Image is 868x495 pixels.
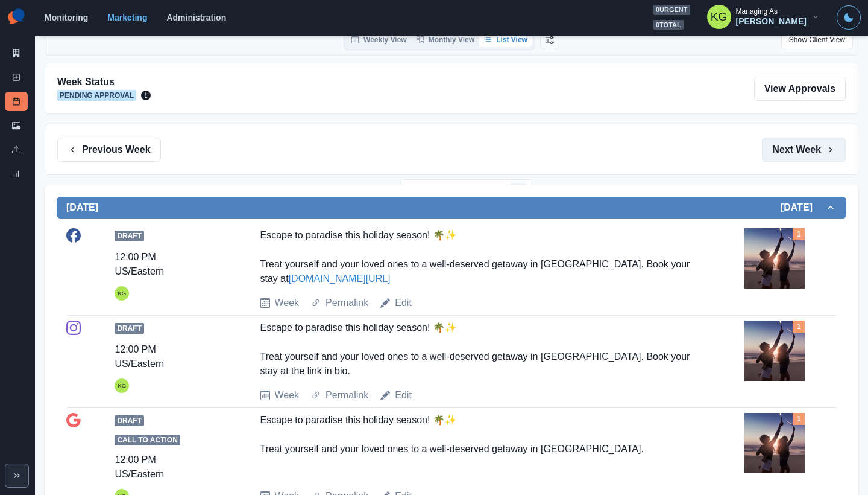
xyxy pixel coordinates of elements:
button: Expand [5,464,29,488]
div: The Week Of [400,179,533,203]
span: Draft [115,231,144,241]
button: Toggle Mode [837,5,861,30]
a: Marketing Summary [5,43,28,63]
a: Week [275,296,300,310]
a: Administration [166,13,226,22]
span: Draft [115,415,144,426]
div: Escape to paradise this holiday season! 🌴✨ Treat yourself and your loved ones to a well-deserved ... [260,228,691,286]
h2: [DATE] [66,202,98,213]
div: / [437,184,442,199]
div: Escape to paradise this holiday season! 🌴✨ Treat yourself and your loved ones to a well-deserved ... [260,413,691,479]
span: Pending Approval [57,90,136,101]
button: [DATE][DATE] [57,197,846,219]
h2: Week Status [57,76,151,88]
img: fmxchfe7tbj3mcmptxfy [744,321,805,381]
button: Next Week [762,138,846,162]
a: Post Schedule [5,92,28,111]
div: 12:00 PM US/Eastern [115,250,207,279]
div: Escape to paradise this holiday season! 🌴✨ Treat yourself and your loved ones to a well-deserved ... [260,321,691,378]
a: Media Library [5,116,28,135]
a: [DOMAIN_NAME][URL] [289,273,391,284]
span: 0 urgent [653,5,690,15]
a: Edit [395,296,412,310]
div: The Week Of [468,184,489,199]
span: 0 total [653,20,684,30]
div: Total Media Attached [793,321,805,333]
button: Previous Week [57,138,161,162]
div: Katrina Gallardo [711,2,728,31]
div: Total Media Attached [793,413,805,425]
button: Monthly View [412,33,479,47]
button: List View [479,33,532,47]
div: The Week Of [423,184,437,199]
div: Katrina Gallardo [118,378,126,393]
a: New Post [5,68,28,87]
a: Marketing [107,13,147,22]
a: Review Summary [5,164,28,184]
img: fmxchfe7tbj3mcmptxfy [744,228,805,289]
div: 12:00 PM US/Eastern [115,453,207,482]
button: Show Client View [781,30,853,49]
h2: [DATE] [781,202,825,213]
a: Uploads [5,140,28,159]
a: Permalink [325,388,368,403]
div: Total Media Attached [793,228,805,240]
a: Permalink [325,296,368,310]
button: Change View Order [540,30,559,49]
div: Date [403,184,489,199]
div: The Week Of [403,184,418,199]
a: Edit [395,388,412,403]
div: [PERSON_NAME] [736,16,807,27]
a: Week [275,388,300,403]
a: View Approvals [754,77,846,101]
button: Weekly View [347,33,412,47]
div: / [418,184,423,199]
button: The Week Of [509,183,528,200]
div: Managing As [736,7,778,16]
div: 12:00 PM US/Eastern [115,342,207,371]
span: Call to Action [115,435,180,445]
span: Draft [115,323,144,334]
div: Katrina Gallardo [118,286,126,301]
div: The Week Of [442,184,468,199]
button: Managing As[PERSON_NAME] [697,5,829,29]
a: Monitoring [45,13,88,22]
img: fmxchfe7tbj3mcmptxfy [744,413,805,473]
